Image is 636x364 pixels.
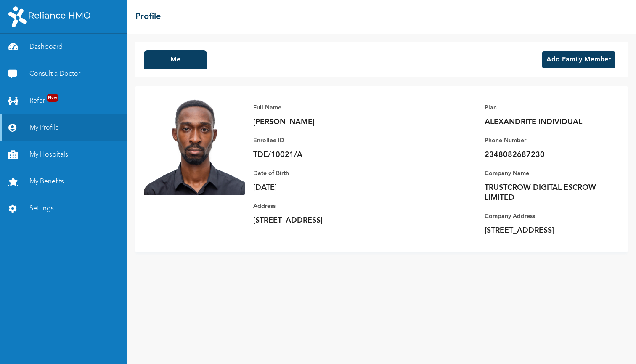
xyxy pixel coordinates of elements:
p: TDE/10021/A [253,150,371,160]
p: [PERSON_NAME] [253,117,371,127]
p: [DATE] [253,183,371,193]
button: Me [144,50,207,69]
button: Add Family Member [542,51,615,68]
p: Enrollee ID [253,136,371,146]
p: Address [253,201,371,211]
p: Full Name [253,103,371,113]
p: Phone Number [485,136,602,146]
p: Company Address [485,211,602,221]
p: ALEXANDRITE INDIVIDUAL [485,117,602,127]
p: TRUSTCROW DIGITAL ESCROW LIMITED [485,183,602,203]
p: Plan [485,103,602,113]
p: [STREET_ADDRESS] [485,226,602,236]
p: 2348082687230 [485,150,602,160]
img: Enrollee [144,94,245,195]
span: New [47,94,58,102]
p: [STREET_ADDRESS] [253,215,371,226]
h2: Profile [135,11,161,23]
p: Company Name [485,168,602,178]
img: RelianceHMO's Logo [8,6,90,27]
p: Date of Birth [253,168,371,178]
